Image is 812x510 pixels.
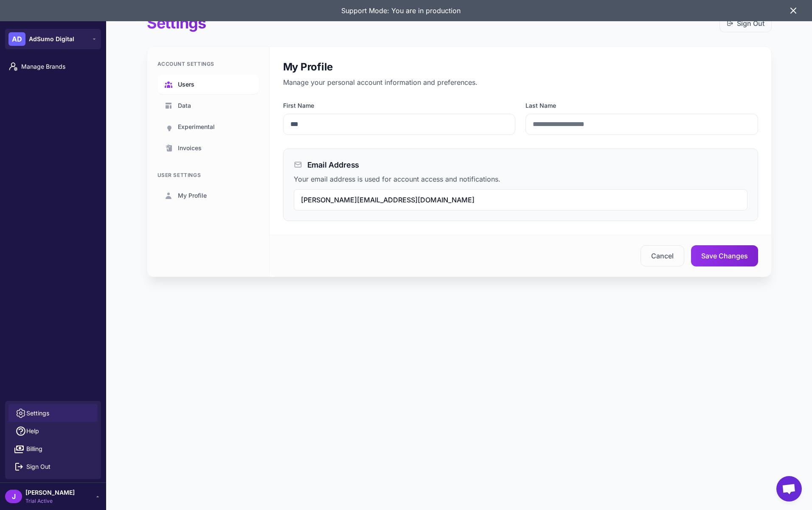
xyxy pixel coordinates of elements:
span: Billing [26,444,42,454]
a: Users [157,75,259,94]
span: [PERSON_NAME][EMAIL_ADDRESS][DOMAIN_NAME] [301,196,475,204]
h1: Settings [147,14,206,33]
div: User Settings [157,171,259,179]
div: AD [8,32,25,46]
span: Sign Out [26,462,51,471]
a: Help [8,422,98,440]
a: Manage Brands [3,58,103,76]
button: Cancel [641,245,684,266]
div: Account Settings [157,60,259,68]
h3: Email Address [307,159,360,171]
span: Users [178,80,194,89]
span: Data [178,101,191,110]
a: Data [157,96,259,115]
a: My Profile [157,186,259,205]
button: Sign Out [8,458,98,476]
p: Manage your personal account information and preferences. [283,77,758,87]
span: Settings [26,409,49,418]
span: [PERSON_NAME] [25,488,75,497]
button: Save Changes [691,245,758,266]
label: Last Name [525,101,758,110]
a: Experimental [157,117,259,137]
p: Your email address is used for account access and notifications. [294,174,747,184]
span: Help [26,426,39,436]
a: Invoices [157,138,259,158]
a: Sign Out [727,18,764,28]
span: AdSumo Digital [29,34,74,44]
span: Trial Active [25,497,75,505]
button: ADAdSumo Digital [5,29,101,49]
label: First Name [283,101,516,110]
span: My Profile [178,191,207,200]
span: Experimental [178,122,215,132]
div: J [5,490,22,503]
span: Invoices [178,143,202,153]
span: Manage Brands [21,62,96,71]
div: Open chat [776,476,802,502]
button: Sign Out [719,14,772,32]
h2: My Profile [283,60,758,74]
